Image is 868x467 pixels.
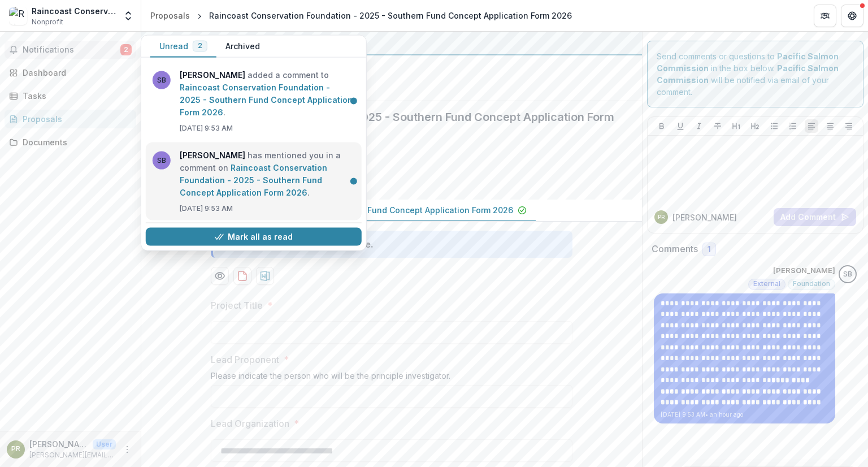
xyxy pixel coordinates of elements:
[32,17,63,27] span: Nonprofit
[93,439,116,449] p: User
[843,271,852,278] div: Sascha Bendt
[655,119,669,133] button: Bold
[823,119,837,133] button: Align Center
[29,450,116,460] p: [PERSON_NAME][EMAIL_ADDRESS][DOMAIN_NAME]
[146,7,576,24] nav: breadcrumb
[180,149,355,199] p: has mentioned you in a comment on .
[842,119,856,133] button: Align Right
[23,90,127,102] div: Tasks
[652,244,698,254] h2: Comments
[233,267,251,285] button: download-proposal
[120,443,134,456] button: More
[5,41,136,59] button: Notifications2
[146,7,194,24] a: Proposals
[211,353,279,366] p: Lead Proponent
[674,119,687,133] button: Underline
[658,214,665,220] div: Paige Roper
[120,5,136,27] button: Open entity switcher
[767,119,781,133] button: Bullet List
[774,208,856,226] button: Add Comment
[708,245,711,254] span: 1
[5,87,136,105] a: Tasks
[23,113,127,125] div: Proposals
[711,119,724,133] button: Strike
[211,299,263,312] p: Project Title
[150,36,216,58] button: Unread
[692,119,706,133] button: Italicize
[32,5,116,17] div: Raincoast Conservation Foundation
[793,280,830,288] span: Foundation
[29,438,88,450] p: [PERSON_NAME]
[180,83,353,117] a: Raincoast Conservation Foundation - 2025 - Southern Fund Concept Application Form 2026
[786,119,800,133] button: Ordered List
[23,67,127,79] div: Dashboard
[5,133,136,152] a: Documents
[773,265,835,276] p: [PERSON_NAME]
[11,446,20,453] div: Paige Roper
[753,280,780,288] span: External
[672,211,737,223] p: [PERSON_NAME]
[209,10,572,21] div: Raincoast Conservation Foundation - 2025 - Southern Fund Concept Application Form 2026
[9,7,27,25] img: Raincoast Conservation Foundation
[23,45,120,55] span: Notifications
[180,163,327,197] a: Raincoast Conservation Foundation - 2025 - Southern Fund Concept Application Form 2026
[730,119,743,133] button: Heading 1
[5,110,136,128] a: Proposals
[150,110,615,137] h2: Raincoast Conservation Foundation - 2025 - Southern Fund Concept Application Form 2026
[841,5,863,27] button: Get Help
[180,69,355,119] p: added a comment to .
[647,41,863,107] div: Send comments or questions to in the box below. will be notified via email of your comment.
[814,5,836,27] button: Partners
[211,371,572,385] div: Please indicate the person who will be the principle investigator.
[661,410,828,419] p: [DATE] 9:53 AM • an hour ago
[256,267,274,285] button: download-proposal
[120,44,132,55] span: 2
[198,42,202,50] span: 2
[5,63,136,82] a: Dashboard
[211,417,289,430] p: Lead Organization
[150,10,190,21] div: Proposals
[146,228,362,246] button: Mark all as read
[211,267,229,285] button: Preview ecf2a97f-b516-43f3-b967-0ef371843cd6-0.pdf
[216,36,269,58] button: Archived
[748,119,762,133] button: Heading 2
[805,119,818,133] button: Align Left
[23,136,127,148] div: Documents
[150,36,633,50] div: Pacific Salmon Commission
